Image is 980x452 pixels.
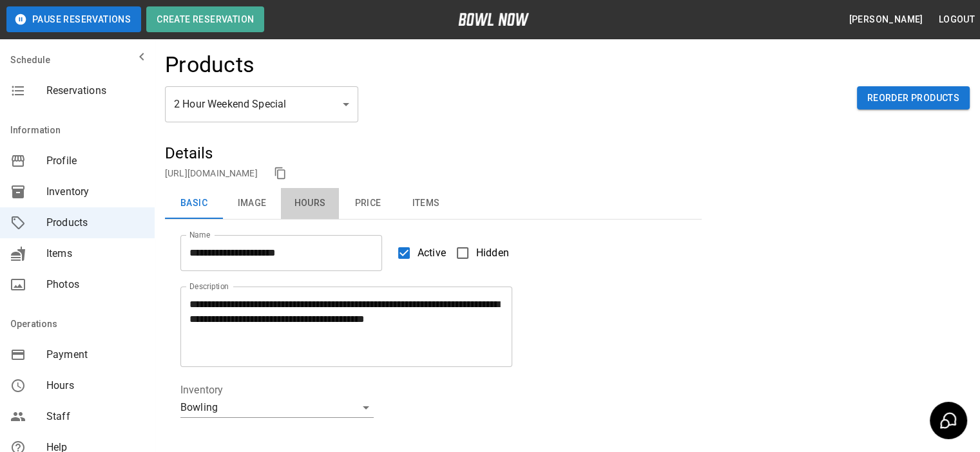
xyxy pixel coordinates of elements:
button: Reorder Products [857,86,970,110]
button: copy link [271,164,290,183]
legend: Inventory [180,382,223,397]
span: Staff [46,409,144,424]
span: Items [46,246,144,261]
span: Profile [46,153,144,169]
span: Hidden [476,245,509,261]
span: Hours [46,378,144,393]
button: Create Reservation [146,6,264,32]
div: basic tabs example [165,188,702,219]
span: Active [418,245,446,261]
button: Basic [165,188,223,219]
h5: Details [165,143,702,164]
span: Payment [46,347,144,363]
span: Photos [46,277,144,292]
button: [PERSON_NAME] [843,8,928,32]
button: Image [223,188,281,219]
img: logo [458,13,529,26]
span: Products [46,215,144,231]
span: Reservations [46,83,144,99]
button: Hours [281,188,339,219]
button: Logout [934,8,980,32]
button: Price [339,188,397,219]
a: [URL][DOMAIN_NAME] [165,168,258,178]
button: Pause Reservations [6,6,141,32]
button: Items [397,188,455,219]
span: Inventory [46,184,144,200]
h4: Products [165,52,255,79]
div: Bowling [180,397,374,418]
div: 2 Hour Weekend Special [165,86,358,122]
label: Hidden products will not be visible to customers. You can still create and use them for bookings. [449,240,509,267]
